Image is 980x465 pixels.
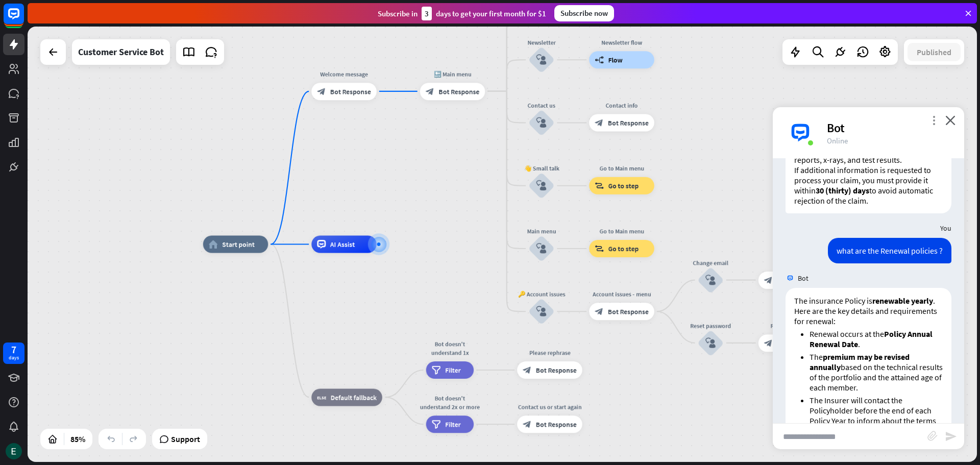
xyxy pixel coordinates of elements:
span: AI Assist [330,240,355,249]
span: Go to step [608,244,639,253]
div: Subscribe now [554,5,614,21]
div: 👋 Small talk [516,164,568,173]
span: You [940,224,951,233]
i: builder_tree [595,56,604,64]
div: Contact us [516,101,568,110]
div: Change email [684,258,737,267]
div: Welcome message [305,69,383,78]
div: Online [827,136,952,145]
i: block_bot_response [764,276,773,284]
span: Bot Response [608,307,649,316]
span: Go to step [608,181,639,190]
div: Customer Service Bot [78,39,164,65]
div: Reset password [684,321,737,330]
i: block_bot_response [595,307,603,316]
li: The based on the technical results of the portfolio and the attained age of each member. [810,352,943,393]
div: what are the Renewal policies ? [828,238,951,263]
div: Contact us or start again [510,403,589,411]
i: block_user_input [705,275,716,285]
i: filter [432,420,441,429]
div: Main menu [516,227,568,236]
i: block_bot_response [595,118,603,127]
i: block_bot_response [426,87,434,95]
div: Account issues - menu [583,290,661,299]
strong: Policy Annual Renewal Date [810,329,933,349]
span: Bot Response [330,87,371,95]
div: Go to Main menu [583,227,661,236]
div: Newsletter flow [583,38,661,47]
div: 85% [67,431,88,447]
strong: premium may be revised annually [810,352,910,372]
i: block_user_input [536,306,547,316]
div: Bot doesn't understand 1x [420,340,480,357]
span: Bot Response [536,420,577,429]
span: Default fallback [331,393,377,402]
span: Start point [222,240,255,249]
div: 🔙 Main menu [413,69,492,78]
span: Support [171,431,200,447]
i: close [945,115,955,125]
i: block_bot_response [764,338,773,347]
div: Change email [752,258,830,267]
li: Renewal occurs at the . [810,329,943,349]
i: block_user_input [536,55,547,65]
div: Bot doesn't understand 2x or more [420,394,480,411]
a: 7 days [3,342,24,364]
i: block_bot_response [317,87,326,95]
div: Please rephrase [510,349,589,357]
div: Subscribe in days to get your first month for $1 [378,7,546,20]
i: home_2 [209,240,218,249]
div: 3 [422,7,432,20]
span: Bot Response [438,87,479,95]
span: Filter [445,366,461,375]
i: block_goto [595,244,604,253]
i: send [945,430,957,443]
div: Reset password [752,321,830,330]
div: Newsletter [516,38,568,47]
span: Bot Response [536,366,577,375]
li: The Insurer will contact the Policyholder before the end of each Policy Year to inform about the ... [810,395,943,436]
span: Flow [608,56,623,64]
i: block_user_input [536,117,547,128]
i: block_attachment [927,431,938,441]
strong: renewable yearly [872,296,933,306]
i: block_goto [595,181,604,190]
p: The insurance Policy is . Here are the key details and requirements for renewal: [794,296,943,326]
i: block_user_input [536,181,547,191]
button: Published [908,43,961,61]
i: filter [432,366,441,375]
strong: 30 (thirty) days [816,185,869,195]
div: 🔑 Account issues [516,290,568,299]
button: Open LiveChat chat widget [8,4,39,35]
div: Contact info [583,101,661,110]
span: Bot [798,274,808,283]
i: block_fallback [317,393,326,402]
i: block_bot_response [523,420,531,429]
span: Filter [445,420,461,429]
div: Bot [827,120,952,136]
div: Go to Main menu [583,164,661,173]
span: Bot Response [608,118,649,127]
div: days [9,354,19,361]
div: 7 [11,345,16,354]
i: more_vert [929,115,939,125]
i: block_user_input [536,243,547,254]
i: block_bot_response [523,366,531,375]
i: block_user_input [705,338,716,348]
p: If additional information is requested to process your claim, you must provide it within to avoid... [794,165,943,206]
